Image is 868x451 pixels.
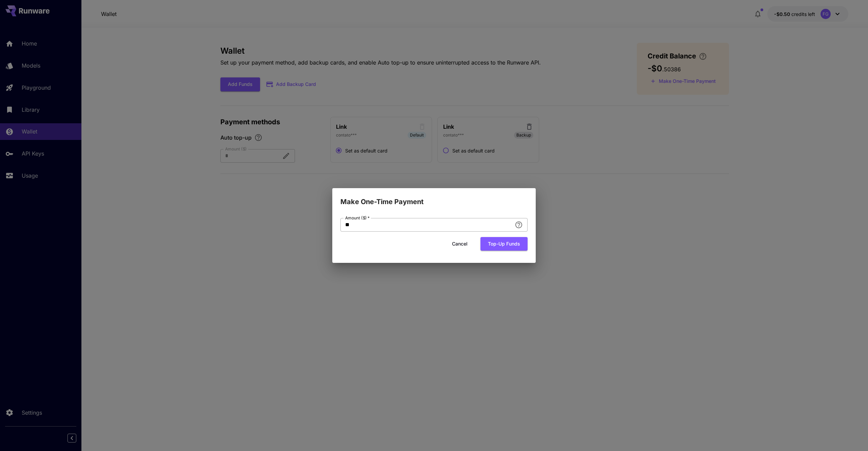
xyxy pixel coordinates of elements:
button: Top-up funds [480,237,528,251]
label: Amount ($) [345,215,370,221]
button: Cancel [445,237,475,251]
iframe: Chat Widget [834,418,868,451]
h2: Make One-Time Payment [332,188,536,207]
